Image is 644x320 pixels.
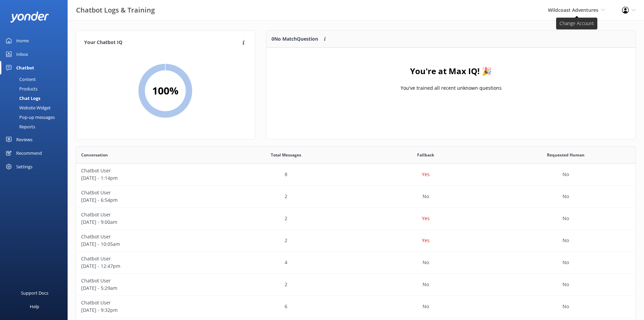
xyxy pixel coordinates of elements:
p: No [563,281,569,288]
p: 2 [285,281,287,288]
p: Chatbot User [81,211,211,218]
div: row [76,164,636,186]
div: Reports [4,122,35,131]
p: [DATE] - 6:54pm [81,196,211,204]
div: row [76,252,636,274]
p: No [563,303,569,310]
div: Pop-up messages [4,112,55,122]
p: No [563,171,569,178]
div: Content [4,74,36,84]
div: Chat Logs [4,93,40,103]
p: You've trained all recent unknown questions [400,84,501,92]
p: 2 [285,237,287,244]
h3: Chatbot Logs & Training [76,5,155,16]
div: row [76,296,636,318]
p: [DATE] - 1:14pm [81,174,211,182]
p: No [423,193,429,200]
p: Yes [422,237,430,244]
p: 2 [285,193,287,200]
p: 8 [285,171,287,178]
span: Total Messages [271,152,301,158]
div: Support Docs [21,286,48,300]
a: Website Widget [4,103,68,112]
div: Help [30,300,39,313]
p: 0 No Match Question [271,35,318,43]
p: No [563,215,569,222]
a: Products [4,84,68,93]
div: Settings [16,160,32,173]
p: Chatbot User [81,233,211,240]
p: Yes [422,171,430,178]
div: Inbox [16,47,28,61]
a: Pop-up messages [4,112,68,122]
p: Chatbot User [81,189,211,196]
p: No [563,193,569,200]
span: Fallback [417,152,434,158]
p: Chatbot User [81,299,211,306]
div: row [76,274,636,296]
p: Chatbot User [81,167,211,174]
div: Website Widget [4,103,51,112]
div: Recommend [16,146,42,160]
p: 6 [285,303,287,310]
a: Chat Logs [4,93,68,103]
p: No [563,237,569,244]
p: 4 [285,259,287,266]
div: Chatbot [16,61,34,74]
p: [DATE] - 10:05am [81,240,211,248]
a: Content [4,74,68,84]
h4: You're at Max IQ! 🎉 [410,65,492,78]
span: Wildcoast Adventures [548,7,598,13]
img: yonder-white-logo.png [10,12,49,23]
a: Reports [4,122,68,131]
p: Chatbot User [81,277,211,284]
div: row [76,208,636,230]
div: Reviews [16,133,32,146]
p: No [423,303,429,310]
div: row [76,230,636,252]
div: grid [266,48,636,115]
span: Conversation [81,152,108,158]
p: Chatbot User [81,255,211,262]
p: [DATE] - 9:00am [81,218,211,226]
div: Home [16,34,29,47]
p: 2 [285,215,287,222]
h4: Your Chatbot IQ [84,39,240,46]
p: Yes [422,215,430,222]
p: No [423,281,429,288]
div: row [76,186,636,208]
div: Products [4,84,38,93]
p: No [563,259,569,266]
p: No [423,259,429,266]
p: [DATE] - 12:47pm [81,262,211,270]
h2: 100 % [152,83,178,99]
p: [DATE] - 9:32pm [81,306,211,314]
span: Requested Human [547,152,585,158]
p: [DATE] - 5:29am [81,284,211,292]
